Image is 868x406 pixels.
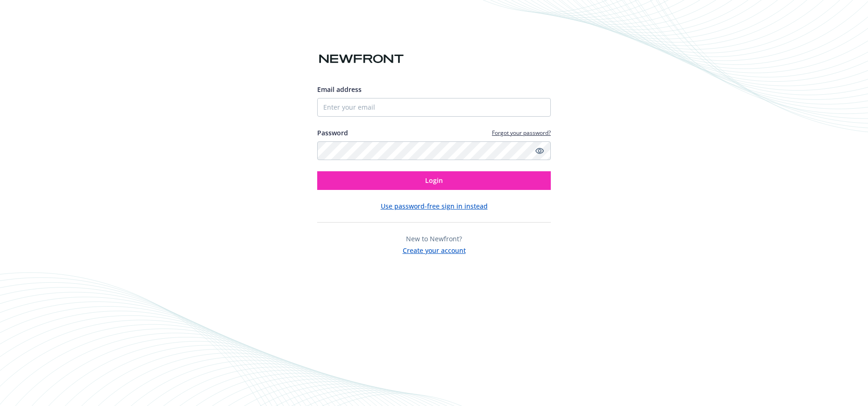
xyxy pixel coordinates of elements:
a: Show password [534,145,545,156]
a: Forgot your password? [492,129,551,137]
input: Enter your email [317,98,551,117]
span: New to Newfront? [406,234,462,243]
img: Newfront logo [317,51,406,67]
button: Login [317,171,551,190]
label: Password [317,128,348,138]
span: Login [425,176,443,185]
span: Email address [317,85,362,94]
button: Use password-free sign in instead [381,201,488,211]
button: Create your account [403,244,466,255]
input: Enter your password [317,141,551,160]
